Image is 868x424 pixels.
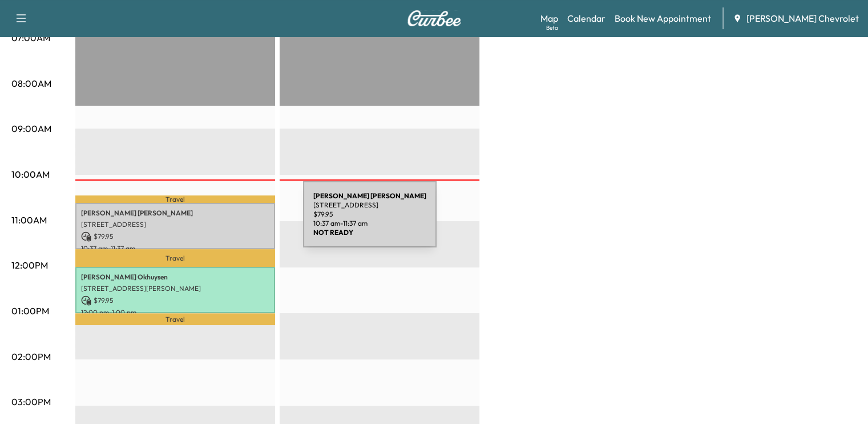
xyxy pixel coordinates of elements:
p: [PERSON_NAME] [PERSON_NAME] [81,209,269,218]
p: 07:00AM [11,31,50,45]
a: Calendar [567,11,605,25]
div: Beta [546,23,558,32]
p: Travel [75,195,275,203]
p: 03:00PM [11,395,51,409]
p: 08:00AM [11,77,51,90]
p: $ 79.95 [81,231,269,242]
p: $ 79.95 [81,295,269,306]
p: [STREET_ADDRESS] [81,220,269,229]
a: Book New Appointment [615,11,711,25]
p: Travel [75,313,275,326]
p: [PERSON_NAME] Okhuysen [81,273,269,282]
p: 09:00AM [11,122,51,135]
p: 10:37 am - 11:37 am [81,244,269,253]
p: 12:00 pm - 1:00 pm [81,308,269,317]
img: Curbee Logo [407,10,462,26]
span: [PERSON_NAME] Chevrolet [746,11,859,25]
p: 12:00PM [11,258,48,272]
a: MapBeta [540,11,558,25]
p: 02:00PM [11,350,51,363]
p: 10:00AM [11,167,50,181]
p: 11:00AM [11,213,47,227]
p: [STREET_ADDRESS][PERSON_NAME] [81,284,269,293]
p: 01:00PM [11,304,49,318]
p: Travel [75,249,275,267]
